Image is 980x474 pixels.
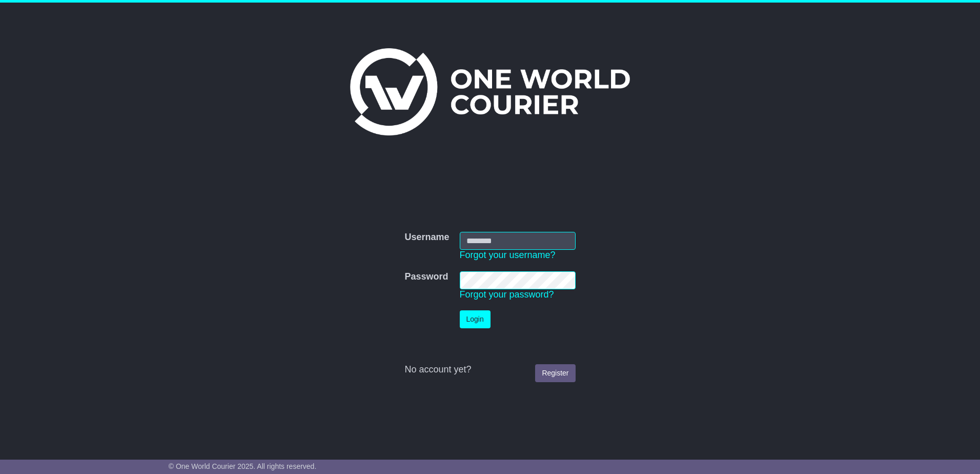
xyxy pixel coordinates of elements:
button: Login [460,310,491,328]
span: © One World Courier 2025. All rights reserved. [169,462,317,470]
a: Forgot your username? [460,250,556,260]
label: Username [404,232,449,243]
div: No account yet? [404,364,575,376]
label: Password [404,271,448,283]
a: Register [535,364,575,382]
img: One World [350,48,630,135]
a: Forgot your password? [460,289,554,300]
